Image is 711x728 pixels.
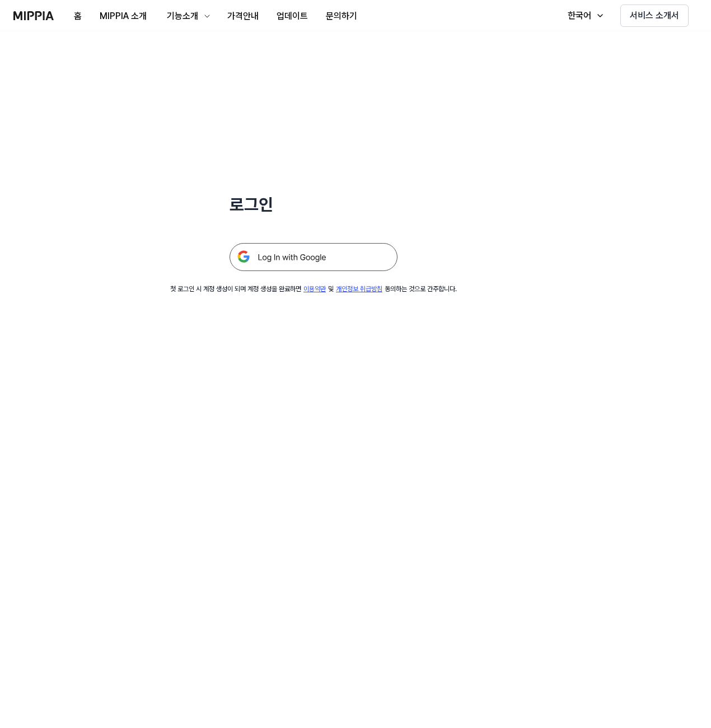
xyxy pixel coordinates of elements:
[230,193,397,216] h1: 로그인
[565,9,593,22] div: 한국어
[303,285,326,293] a: 이용약관
[91,5,156,27] button: MIPPIA 소개
[170,284,457,294] div: 첫 로그인 시 계정 생성이 되며 계정 생성을 완료하면 및 동의하는 것으로 간주합니다.
[13,11,54,20] img: logo
[556,4,611,27] button: 한국어
[317,5,366,27] button: 문의하기
[65,5,91,27] button: 홈
[218,5,268,27] button: 가격안내
[268,5,317,27] button: 업데이트
[620,4,689,27] button: 서비스 소개서
[230,243,397,271] img: 구글 로그인 버튼
[156,5,218,27] button: 기능소개
[268,1,317,31] a: 업데이트
[165,10,200,23] div: 기능소개
[336,285,382,293] a: 개인정보 취급방침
